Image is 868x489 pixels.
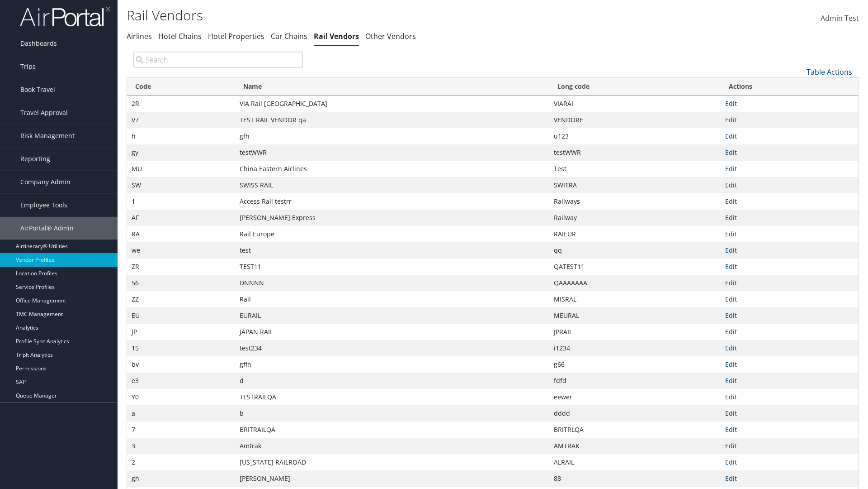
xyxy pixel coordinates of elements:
[235,307,549,324] td: EURAIL
[549,177,721,193] td: SWITRA
[127,6,615,25] h1: Rail Vendors
[235,275,549,291] td: DNNNN
[725,311,737,320] a: Edit
[235,161,549,177] td: China Eastern Airlines
[549,259,721,275] td: QATEST11
[20,101,68,124] span: Travel Approval
[235,210,549,226] td: [PERSON_NAME] Express
[549,193,721,210] td: Railways
[235,389,549,405] td: TESTRAILQA
[549,470,721,487] td: 88
[235,96,549,112] td: VIA Rail [GEOGRAPHIC_DATA]
[235,373,549,389] td: d
[725,344,737,352] a: Edit
[549,389,721,405] td: eewer
[235,291,549,307] td: Rail
[127,275,235,291] td: 56
[20,194,67,216] span: Employee Tools
[549,144,721,161] td: testWWR
[127,177,235,193] td: SW
[549,161,721,177] td: Test
[127,470,235,487] td: gh
[235,422,549,438] td: BRITRAILQA
[725,213,737,222] a: Edit
[549,210,721,226] td: Railway
[127,422,235,438] td: 7
[549,324,721,340] td: JPRAIL
[314,31,359,41] a: Rail Vendors
[235,226,549,242] td: Rail Europe
[725,132,737,140] a: Edit
[821,5,859,33] a: Admin Test
[235,340,549,356] td: test234
[549,128,721,144] td: u123
[725,360,737,369] a: Edit
[725,295,737,303] a: Edit
[127,161,235,177] td: MU
[127,454,235,470] td: 2
[235,128,549,144] td: gfh
[127,144,235,161] td: gy
[235,144,549,161] td: testWWR
[725,474,737,483] a: Edit
[725,164,737,173] a: Edit
[821,13,859,23] span: Admin Test
[549,242,721,259] td: qq
[127,356,235,373] td: bv
[549,356,721,373] td: g66
[127,438,235,454] td: 3
[725,148,737,157] a: Edit
[721,78,859,96] th: Actions
[235,177,549,193] td: SWISS RAIL
[235,438,549,454] td: Amtrak
[20,125,75,147] span: Risk Management
[158,31,202,41] a: Hotel Chains
[20,78,55,101] span: Book Travel
[127,259,235,275] td: ZR
[549,275,721,291] td: QAAAAAAA
[208,31,264,41] a: Hotel Properties
[725,425,737,434] a: Edit
[235,405,549,422] td: b
[549,373,721,389] td: fdfd
[127,405,235,422] td: a
[725,393,737,401] a: Edit
[725,99,737,108] a: Edit
[549,307,721,324] td: MEURAL
[127,31,152,41] a: Airlines
[127,389,235,405] td: Y0
[127,78,235,96] th: Code: activate to sort column ascending
[549,96,721,112] td: VIARAI
[725,181,737,189] a: Edit
[235,356,549,373] td: gffn
[549,340,721,356] td: i1234
[127,242,235,259] td: we
[549,112,721,128] td: VENDORE
[20,171,71,193] span: Company Admin
[549,438,721,454] td: AMTRAK
[235,324,549,340] td: JAPAN RAIL
[549,405,721,422] td: dddd
[127,112,235,128] td: V7
[235,193,549,210] td: Access Rail testrr
[725,246,737,254] a: Edit
[127,193,235,210] td: 1
[549,226,721,242] td: RAIEUR
[725,441,737,450] a: Edit
[271,31,307,41] a: Car Chains
[725,458,737,466] a: Edit
[127,210,235,226] td: AF
[127,324,235,340] td: JP
[235,259,549,275] td: TEST11
[725,376,737,385] a: Edit
[549,291,721,307] td: MISRAL
[127,96,235,112] td: 2R
[235,242,549,259] td: test
[127,373,235,389] td: e3
[20,6,110,27] img: airportal-logo.png
[127,128,235,144] td: h
[725,197,737,206] a: Edit
[127,226,235,242] td: RA
[127,340,235,356] td: 15
[20,148,50,170] span: Reporting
